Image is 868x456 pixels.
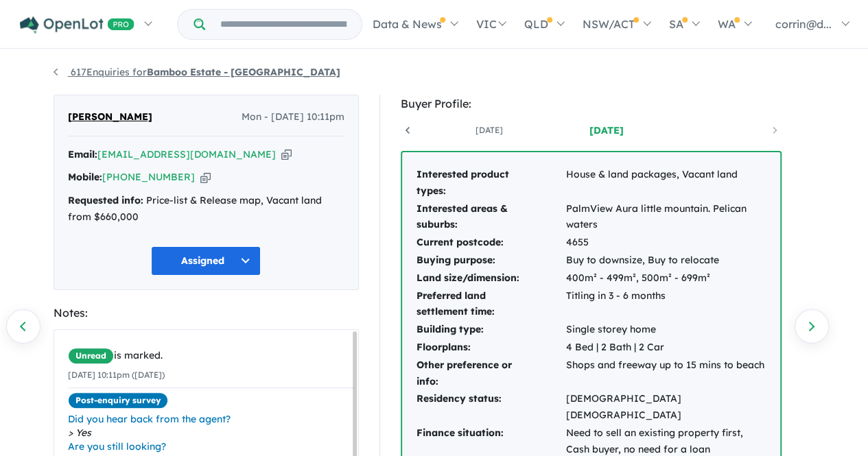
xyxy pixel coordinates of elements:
[565,357,766,391] td: Shops and freeway up to 15 mins to beach
[416,234,565,252] td: Current postcode:
[68,392,168,409] span: Post-enquiry survey
[68,426,355,440] span: Yes
[565,200,766,235] td: PalmView Aura little mountain. Pelican waters
[54,66,340,78] a: 617Enquiries forBamboo Estate - [GEOGRAPHIC_DATA]
[416,287,565,322] td: Preferred land settlement time:
[68,440,355,453] span: Are you still looking?
[68,412,355,426] span: Did you hear back from the agent?
[68,194,143,206] strong: Requested info:
[68,348,355,364] div: is marked.
[416,339,565,357] td: Floorplans:
[68,193,344,226] div: Price-list & Release map, Vacant land from $660,000
[416,166,565,200] td: Interested product types:
[97,148,276,160] a: [EMAIL_ADDRESS][DOMAIN_NAME]
[416,321,565,339] td: Building type:
[565,339,766,357] td: 4 Bed | 2 Bath | 2 Car
[68,109,152,125] span: [PERSON_NAME]
[548,123,664,137] a: [DATE]
[147,66,340,78] strong: Bamboo Estate - [GEOGRAPHIC_DATA]
[54,64,815,81] nav: breadcrumb
[20,16,134,34] img: Openlot PRO Logo White
[565,252,766,269] td: Buy to downsize, Buy to relocate
[565,269,766,287] td: 400m² - 499m², 500m² - 699m²
[565,234,766,252] td: 4655
[416,390,565,424] td: Residency status:
[200,170,211,184] button: Copy
[68,148,97,160] strong: Email:
[401,95,782,113] div: Buyer Profile:
[68,171,102,183] strong: Mobile:
[431,123,548,137] a: [DATE]
[281,147,292,162] button: Copy
[151,246,261,276] button: Assigned
[416,200,565,235] td: Interested areas & suburbs:
[565,287,766,322] td: Titling in 3 - 6 months
[68,348,114,364] span: Unread
[775,17,832,31] span: corrin@d...
[208,10,359,39] input: Try estate name, suburb, builder or developer
[54,304,359,322] div: Notes:
[242,109,344,125] span: Mon - [DATE] 10:11pm
[102,171,195,183] a: [PHONE_NUMBER]
[565,166,766,200] td: House & land packages, Vacant land
[416,252,565,269] td: Buying purpose:
[416,357,565,391] td: Other preference or info:
[68,370,165,380] small: [DATE] 10:11pm ([DATE])
[565,321,766,339] td: Single storey home
[416,269,565,287] td: Land size/dimension:
[565,390,766,424] td: [DEMOGRAPHIC_DATA] [DEMOGRAPHIC_DATA]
